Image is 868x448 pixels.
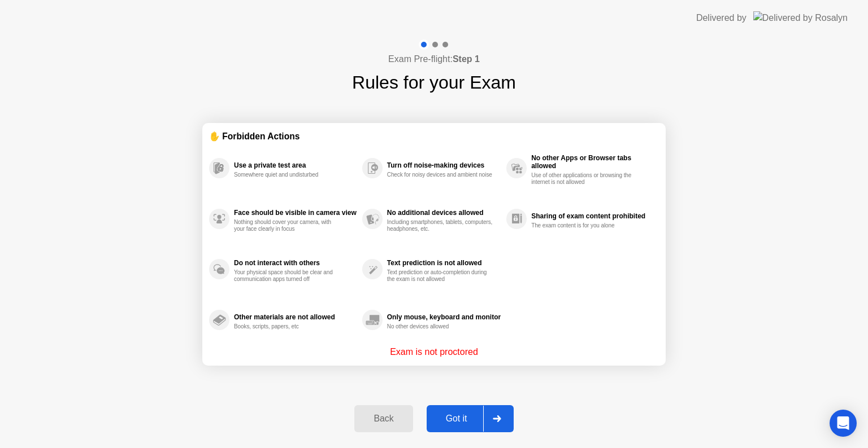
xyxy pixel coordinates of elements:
div: Only mouse, keyboard and monitor [387,313,501,321]
div: Check for noisy devices and ambient noise [387,172,494,178]
div: No other devices allowed [387,323,494,330]
div: Somewhere quiet and undisturbed [234,172,341,178]
p: Exam is not proctored [390,345,478,359]
b: Step 1 [453,54,480,64]
div: Sharing of exam content prohibited [531,212,653,220]
div: Turn off noise-making devices [387,161,501,169]
div: Nothing should cover your camera, with your face clearly in focus [234,219,341,232]
div: Text prediction or auto-completion during the exam is not allowed [387,269,494,283]
button: Got it [427,405,514,432]
button: Back [354,405,413,432]
h1: Rules for your Exam [352,69,516,96]
div: Do not interact with others [234,259,357,267]
div: The exam content is for you alone [531,222,638,229]
div: Text prediction is not allowed [387,259,501,267]
div: Use a private test area [234,161,357,169]
div: Delivered by [696,11,747,25]
div: Your physical space should be clear and communication apps turned off [234,269,341,283]
div: Other materials are not allowed [234,313,357,321]
h4: Exam Pre-flight: [388,52,480,66]
div: Open Intercom Messenger [830,410,857,437]
div: No additional devices allowed [387,209,501,217]
div: Got it [430,414,483,424]
div: Including smartphones, tablets, computers, headphones, etc. [387,219,494,232]
img: Delivered by Rosalyn [753,11,848,24]
div: Face should be visible in camera view [234,209,357,217]
div: Books, scripts, papers, etc [234,323,341,330]
div: ✋ Forbidden Actions [209,130,659,143]
div: Back [358,414,409,424]
div: No other Apps or Browser tabs allowed [531,154,653,170]
div: Use of other applications or browsing the internet is not allowed [531,172,638,186]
